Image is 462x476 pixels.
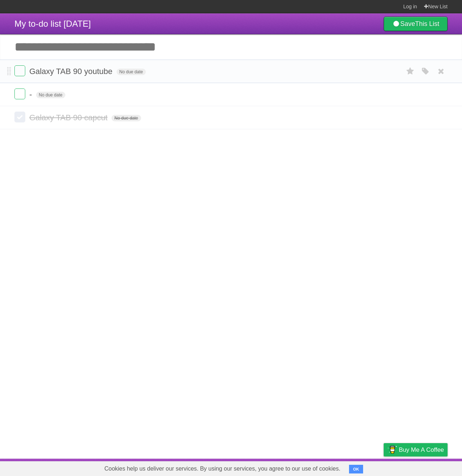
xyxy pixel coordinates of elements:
[288,460,303,474] a: About
[402,460,448,474] a: Suggest a feature
[374,460,393,474] a: Privacy
[97,462,348,476] span: Cookies help us deliver our services. By using our services, you agree to our use of cookies.
[349,465,363,473] button: OK
[415,20,439,27] b: This List
[311,460,341,474] a: Developers
[399,443,444,456] span: Buy me a coffee
[350,460,366,474] a: Terms
[29,113,109,122] span: Galaxy TAB 90 capcut
[14,112,25,122] label: Done
[29,67,114,76] span: Galaxy TAB 90 youtube
[384,443,448,456] a: Buy me a coffee
[117,69,146,75] span: No due date
[112,115,141,121] span: No due date
[14,19,91,29] span: My to-do list [DATE]
[404,65,417,77] label: Star task
[29,90,34,99] span: -
[14,65,25,76] label: Done
[384,17,448,31] a: SaveThis List
[14,88,25,99] label: Done
[387,443,397,456] img: Buy me a coffee
[36,92,65,98] span: No due date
